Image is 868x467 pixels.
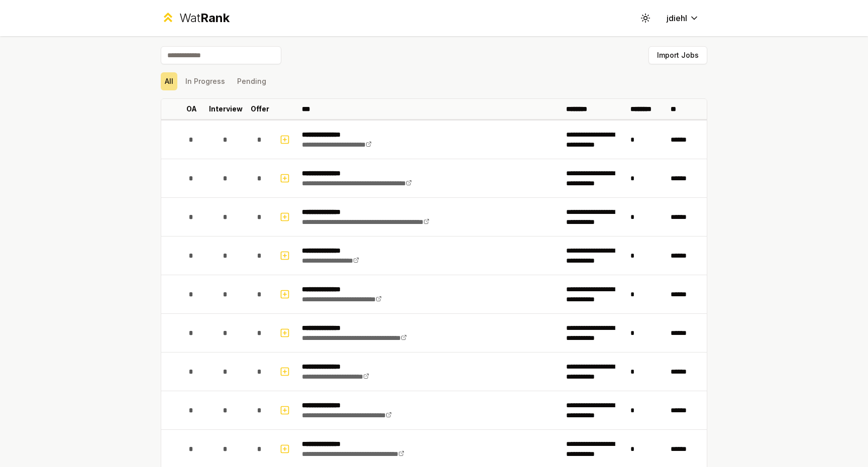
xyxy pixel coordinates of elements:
span: jdiehl [667,12,687,24]
div: Wat [179,10,230,26]
button: Import Jobs [648,46,707,64]
button: jdiehl [659,9,707,27]
p: Offer [251,104,269,114]
button: All [161,72,177,90]
button: In Progress [181,72,229,90]
button: Pending [233,72,270,90]
a: WatRank [161,10,230,26]
p: OA [186,104,197,114]
p: Interview [209,104,243,114]
span: Rank [200,11,230,25]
